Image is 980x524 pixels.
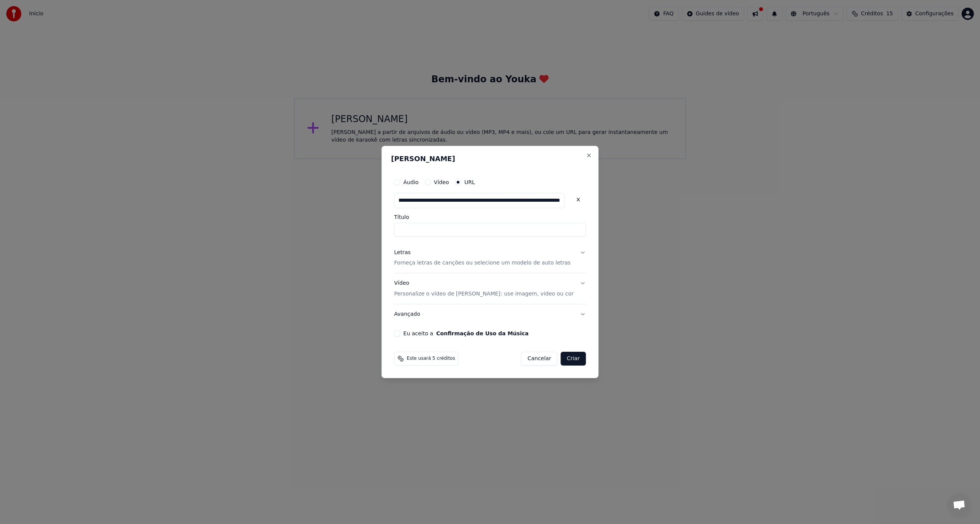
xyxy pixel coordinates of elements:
[394,274,586,304] button: VídeoPersonalize o vídeo de [PERSON_NAME]: use imagem, vídeo ou cor
[403,331,529,336] label: Eu aceito a
[464,180,475,185] label: URL
[394,290,574,298] p: Personalize o vídeo de [PERSON_NAME]: use imagem, vídeo ou cor
[436,331,529,336] button: Eu aceito a
[394,260,571,267] p: Forneça letras de canções ou selecione um modelo de auto letras
[394,249,411,256] div: Letras
[394,243,586,273] button: LetrasForneça letras de canções ou selecione um modelo de auto letras
[394,304,586,324] button: Avançado
[391,155,589,162] h2: [PERSON_NAME]
[407,356,455,362] span: Este usará 5 créditos
[403,180,419,185] label: Áudio
[394,214,586,220] label: Título
[434,180,449,185] label: Vídeo
[394,280,574,298] div: Vídeo
[521,352,558,366] button: Cancelar
[561,352,586,366] button: Criar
